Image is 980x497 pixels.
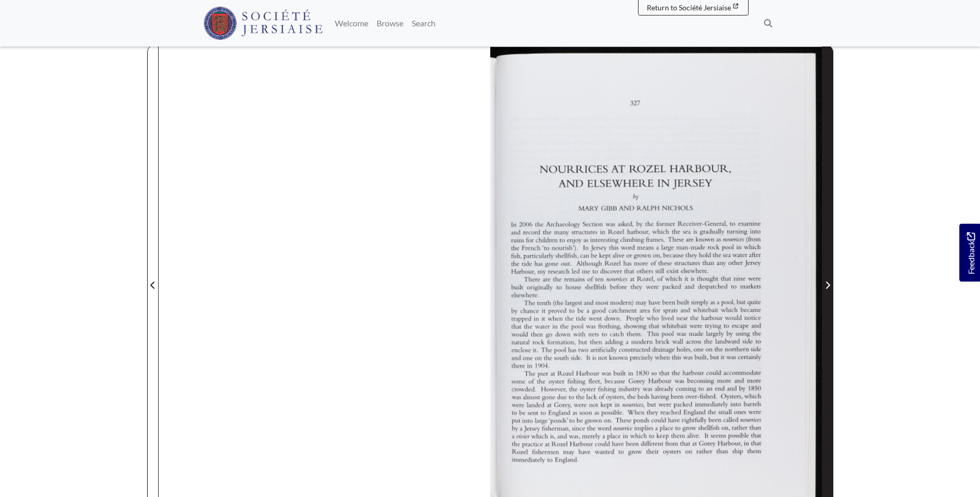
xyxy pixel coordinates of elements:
a: Browse [372,13,408,34]
span: Return to Société Jersiaise [647,3,731,12]
img: Société Jersiaise [204,7,323,40]
span: Feedback [965,232,977,274]
a: Would you like to provide feedback? [959,224,980,282]
a: Welcome [331,13,372,34]
a: Société Jersiaise logo [204,4,323,42]
a: Search [408,13,440,34]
